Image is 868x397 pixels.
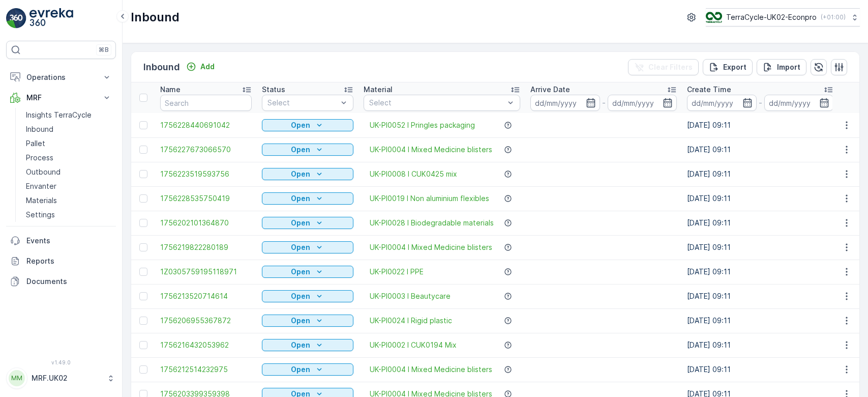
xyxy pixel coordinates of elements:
a: UK-PI0004 I Mixed Medicine blisters [370,145,492,155]
p: Name [160,84,181,95]
img: logo_light-DOdMpM7g.png [29,8,73,29]
td: [DATE] 09:11 [682,137,839,162]
span: 1756227673066570 [160,145,252,155]
div: Toggle Row Selected [139,121,147,129]
td: [DATE] 09:11 [682,284,839,308]
p: Inbound [131,9,179,25]
p: - [602,97,606,109]
input: dd/mm/yyyy [608,95,677,111]
div: Toggle Row Selected [139,194,147,203]
p: Events [26,236,112,246]
span: 1756206955367872 [160,316,252,326]
div: Toggle Row Selected [139,292,147,300]
p: Open [291,218,310,228]
a: Reports [6,251,116,271]
p: Arrive Date [530,84,570,95]
p: Open [291,169,310,179]
button: TerraCycle-UK02-Econpro(+01:00) [706,8,860,26]
button: Open [262,241,353,253]
div: Toggle Row Selected [139,365,147,374]
a: UK-PI0022 I PPE [370,267,424,277]
button: Open [262,192,353,205]
a: UK-PI0003 I Beautycare [370,291,451,301]
div: Toggle Row Selected [139,268,147,276]
td: [DATE] 09:11 [682,186,839,211]
button: Add [182,61,219,73]
p: Material [364,84,393,95]
span: 1756212514232975 [160,364,252,375]
button: Open [262,217,353,229]
td: [DATE] 09:11 [682,162,839,186]
a: Inbound [22,122,116,136]
p: MRF [26,93,96,103]
input: Search [160,95,252,111]
a: 1756202101364870 [160,218,252,228]
div: MM [9,370,25,386]
td: [DATE] 09:11 [682,235,839,260]
input: dd/mm/yyyy [687,95,757,111]
div: Toggle Row Selected [139,341,147,349]
img: terracycle_logo_wKaHoWT.png [706,12,722,23]
td: [DATE] 09:11 [682,260,839,284]
button: MRF [6,88,116,108]
button: Open [262,168,353,180]
a: Insights TerraCycle [22,108,116,122]
p: Clear Filters [648,62,693,72]
a: UK-PI0028 I Biodegradable materials [370,218,494,228]
p: - [759,97,762,109]
p: ⌘B [99,46,109,54]
p: Open [291,364,310,375]
button: MMMRF.UK02 [6,367,116,389]
p: Insights TerraCycle [26,110,92,120]
a: UK-PI0008 I CUK0425 mix [370,169,457,179]
p: Create Time [687,84,731,95]
td: [DATE] 09:11 [682,357,839,382]
button: Operations [6,67,116,88]
a: Envanter [22,179,116,193]
a: UK-PI0024 I Rigid plastic [370,316,452,326]
a: 1756216432053962 [160,340,252,350]
span: 1756228440691042 [160,120,252,130]
span: v 1.49.0 [6,359,116,365]
button: Open [262,339,353,351]
p: Open [291,291,310,301]
p: Open [291,267,310,277]
p: Select [369,98,504,108]
td: [DATE] 09:11 [682,333,839,357]
button: Open [262,266,353,278]
button: Open [262,144,353,156]
p: Status [262,84,285,95]
p: Reports [26,256,112,266]
p: Open [291,193,310,204]
button: Clear Filters [628,59,699,75]
span: 1756228535750419 [160,193,252,204]
p: Open [291,340,310,350]
span: 1756219822280189 [160,242,252,252]
a: UK-PI0052 I Pringles packaging [370,120,475,130]
a: UK-PI0004 I Mixed Medicine blisters [370,242,492,252]
p: Materials [26,195,57,206]
p: Open [291,145,310,155]
a: UK-PI0004 I Mixed Medicine blisters [370,364,492,375]
td: [DATE] 09:11 [682,308,839,333]
div: Toggle Row Selected [139,146,147,154]
span: UK-PI0019 I Non aluminium flexibles [370,193,489,204]
a: UK-PI0002 I CUK0194 Mix [370,340,457,350]
a: 1756213520714614 [160,291,252,301]
a: Process [22,151,116,165]
div: Toggle Row Selected [139,219,147,227]
p: MRF.UK02 [32,373,102,383]
p: TerraCycle-UK02-Econpro [726,12,817,22]
a: Documents [6,271,116,292]
p: Pallet [26,138,45,149]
